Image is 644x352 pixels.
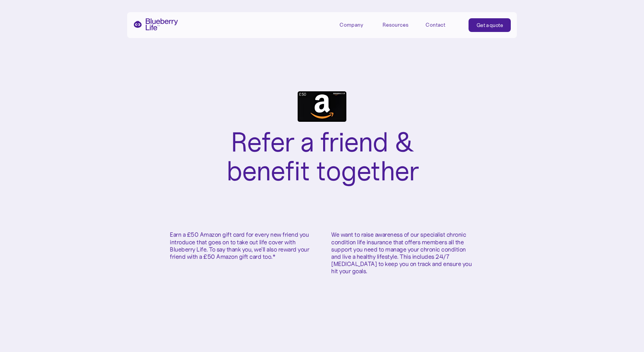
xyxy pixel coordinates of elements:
a: Contact [426,18,460,31]
div: Resources [383,22,408,28]
a: home [133,18,178,30]
h1: Refer a friend & benefit together [200,128,444,185]
div: Resources [383,18,417,31]
p: Earn a £50 Amazon gift card for every new friend you introduce that goes on to take out life cove... [170,231,313,260]
div: Contact [426,22,445,28]
div: Get a quote [477,21,503,29]
div: Company [340,22,363,28]
p: We want to raise awareness of our specialist chronic condition life insurance that offers members... [331,231,474,275]
a: Get a quote [469,18,511,32]
div: Company [340,18,374,31]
